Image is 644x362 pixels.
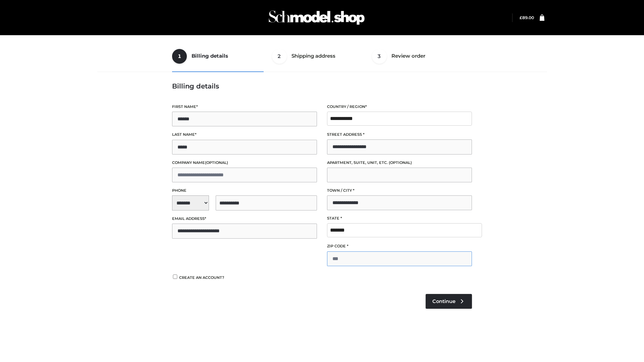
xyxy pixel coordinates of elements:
bdi: 89.00 [520,15,534,20]
label: Street address [327,131,472,138]
label: Phone [172,187,317,194]
span: Continue [432,298,455,304]
label: State [327,215,472,222]
label: Email address [172,216,317,222]
span: (optional) [389,160,412,165]
label: Company name [172,160,317,166]
h3: Billing details [172,82,472,90]
a: Continue [426,294,472,309]
span: Create an account? [179,275,224,280]
label: Apartment, suite, unit, etc. [327,160,472,166]
label: First name [172,104,317,110]
label: Town / City [327,187,472,194]
span: £ [520,15,522,20]
input: Create an account? [172,275,178,279]
label: Country / Region [327,104,472,110]
a: £89.00 [520,15,534,20]
span: (optional) [205,160,228,165]
label: Last name [172,131,317,138]
img: Schmodel Admin 964 [266,4,367,31]
label: ZIP Code [327,243,472,249]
